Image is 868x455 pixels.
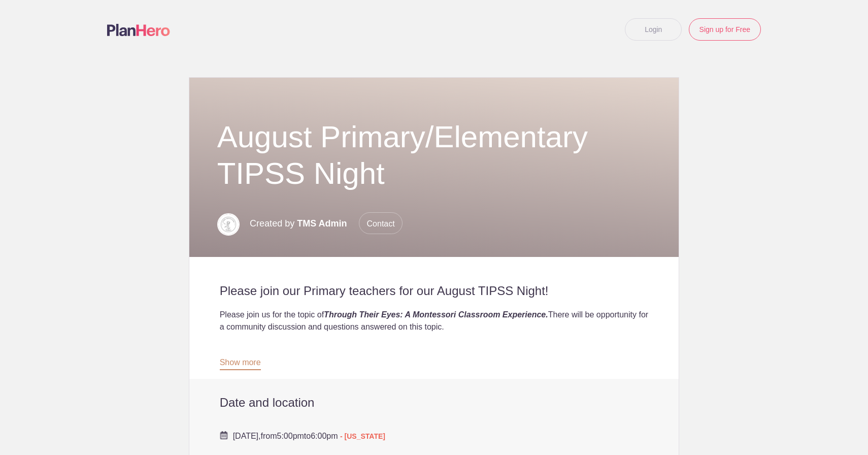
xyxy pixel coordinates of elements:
h2: Please join our Primary teachers for our August TIPSS Night! [220,283,649,299]
img: Logo main planhero [107,24,170,36]
a: Login [625,18,682,41]
h1: August Primary/Elementary TIPSS Night [217,119,651,192]
span: 6:00pm [311,432,338,440]
h2: Date and location [220,395,649,410]
p: Created by [250,212,403,235]
span: 5:00pm [277,432,304,440]
span: Contact [359,212,403,234]
span: from to [233,432,385,440]
a: Sign up for Free [689,18,761,41]
div: Please note: childcare is provided for the Toddler-Elementary children, childcare is not provided... [220,345,649,357]
span: [DATE], [233,432,261,440]
strong: Through Their Eyes: A Montessori Classroom Experience​​​​​.​​ [324,310,548,319]
span: - [US_STATE] [340,432,385,440]
a: Show more [220,358,261,370]
span: TMS Admin [297,218,347,229]
div: Please join us for the topic of There will be opportunity for a community discussion and question... [220,309,649,333]
img: Logo 14 [217,213,240,236]
img: Cal purple [220,431,228,439]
